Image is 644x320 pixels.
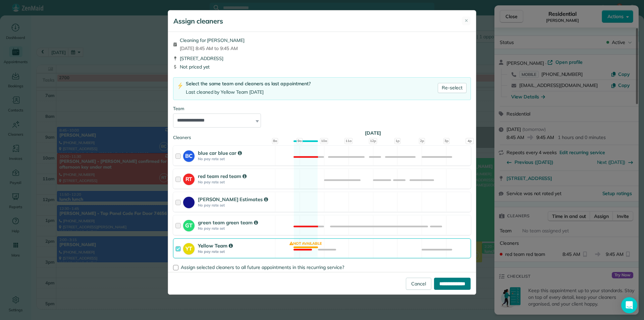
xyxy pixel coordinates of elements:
[173,63,471,70] div: Not priced yet
[198,196,268,202] strong: [PERSON_NAME] Estimates
[198,226,273,231] strong: No pay rate set
[198,150,242,156] strong: blue car blue car
[198,180,273,184] strong: No pay rate set
[173,134,471,136] div: Cleaners
[621,297,637,313] div: Open Intercom Messenger
[198,249,273,254] strong: No pay rate set
[438,83,467,93] a: Re-select
[186,89,311,96] div: Last cleaned by Yellow Team [DATE]
[177,82,183,89] img: lightning-bolt-icon-94e5364df696ac2de96d3a42b8a9ff6ba979493684c50e6bbbcda72601fa0d29.png
[183,174,195,183] strong: RT
[198,173,247,179] strong: red team red team
[186,80,311,87] div: Select the same team and cleaners as last appointment?
[183,220,195,230] strong: GT
[173,105,471,112] div: Team
[198,242,233,249] strong: Yellow Team
[198,156,273,161] strong: No pay rate set
[183,150,195,160] strong: BC
[180,37,245,44] span: Cleaning for [PERSON_NAME]
[198,203,273,208] strong: No pay rate set
[406,278,431,290] a: Cancel
[198,219,258,226] strong: green team green team
[465,17,468,24] span: ✕
[173,16,223,26] h5: Assign cleaners
[180,45,245,52] span: [DATE] 8:45 AM to 9:45 AM
[173,55,471,62] div: [STREET_ADDRESS]
[183,243,195,253] strong: YT
[181,264,344,270] span: Assign selected cleaners to all future appointments in this recurring service?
